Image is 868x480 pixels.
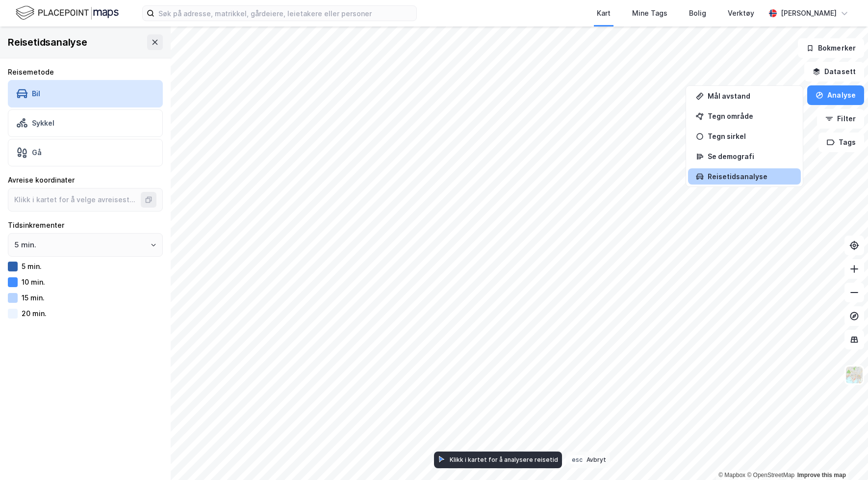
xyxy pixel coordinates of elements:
[632,7,667,19] div: Mine Tags
[708,172,793,181] div: Reisetidsanalyse
[798,38,864,58] button: Bokmerker
[450,456,558,463] div: Klikk i kartet for å analysere reisetid
[597,7,611,19] div: Kart
[781,7,837,19] div: [PERSON_NAME]
[708,92,793,100] div: Mål avstand
[689,7,706,19] div: Bolig
[747,472,794,479] a: OpenStreetMap
[817,109,864,129] button: Filter
[819,433,868,480] iframe: Chat Widget
[807,85,864,105] button: Analyse
[150,241,157,249] button: Open
[8,174,163,186] div: Avreise koordinater
[708,112,793,120] div: Tegn område
[32,148,42,157] div: Gå
[728,7,754,19] div: Verktøy
[8,34,87,50] div: Reisetidsanalyse
[16,4,119,22] img: logo.f888ab2527a4732fd821a326f86c7f29.svg
[8,219,163,231] div: Tidsinkrementer
[8,188,143,211] input: Klikk i kartet for å velge avreisested
[22,262,42,270] div: 5 min.
[22,309,47,318] div: 20 min.
[587,456,606,463] div: Avbryt
[708,132,793,140] div: Tegn sirkel
[22,278,45,286] div: 10 min.
[804,62,864,81] button: Datasett
[718,472,745,479] a: Mapbox
[797,472,846,479] a: Improve this map
[32,119,54,127] div: Sykkel
[818,133,864,152] button: Tags
[154,6,416,21] input: Søk på adresse, matrikkel, gårdeiere, leietakere eller personer
[8,66,163,78] div: Reisemetode
[8,234,162,256] input: ClearOpen
[708,152,793,160] div: Se demografi
[32,89,40,98] div: Bil
[845,366,864,384] img: Z
[819,433,868,480] div: Kontrollprogram for chat
[22,293,45,302] div: 15 min.
[570,455,585,464] div: esc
